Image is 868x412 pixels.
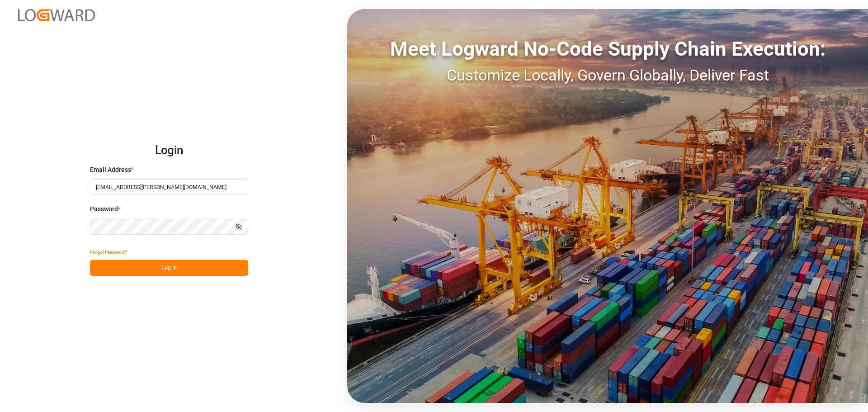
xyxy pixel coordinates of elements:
[90,260,248,276] button: Log In
[90,165,131,175] span: Email Address
[90,204,118,214] span: Password
[90,244,127,260] button: Forgot Password?
[90,136,248,165] h2: Login
[347,64,868,87] div: Customize Locally, Govern Globally, Deliver Fast
[90,179,248,195] input: Enter your email
[347,34,868,64] div: Meet Logward No-Code Supply Chain Execution:
[18,9,95,21] img: Logward_new_orange.png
